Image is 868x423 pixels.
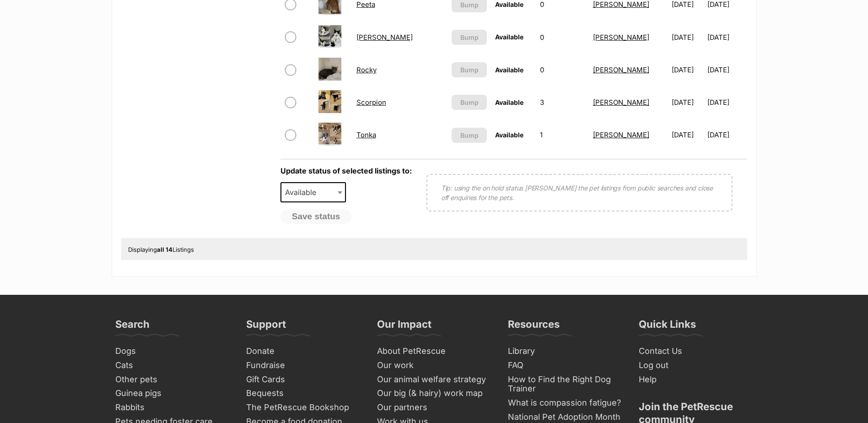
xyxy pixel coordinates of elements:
[243,386,364,401] a: Bequests
[112,358,233,373] a: Cats
[112,401,233,415] a: Rabbits
[452,62,487,77] button: Bump
[373,373,495,387] a: Our animal welfare strategy
[128,246,194,253] span: Displaying Listings
[243,373,364,387] a: Gift Cards
[356,65,377,74] a: Rocky
[707,54,746,86] td: [DATE]
[536,22,588,53] td: 0
[356,98,386,107] a: Scorpion
[668,54,706,86] td: [DATE]
[243,358,364,373] a: Fundraise
[115,318,150,336] h3: Search
[460,65,479,75] span: Bump
[280,166,412,175] label: Update status of selected listings to:
[157,246,173,253] strong: all 14
[635,358,757,373] a: Log out
[460,130,479,140] span: Bump
[707,87,746,118] td: [DATE]
[373,358,495,373] a: Our work
[280,182,346,202] span: Available
[452,95,487,110] button: Bump
[536,87,588,118] td: 3
[280,209,352,224] button: Save status
[377,318,431,336] h3: Our Impact
[356,33,413,42] a: [PERSON_NAME]
[707,119,746,151] td: [DATE]
[460,33,479,42] span: Bump
[504,373,626,396] a: How to Find the Right Dog Trainer
[495,0,523,8] span: Available
[495,131,523,139] span: Available
[373,386,495,401] a: Our big (& hairy) work map
[452,30,487,45] button: Bump
[635,344,757,358] a: Contact Us
[373,401,495,415] a: Our partners
[593,130,649,139] a: [PERSON_NAME]
[504,344,626,358] a: Library
[281,186,325,199] span: Available
[635,373,757,387] a: Help
[373,344,495,358] a: About PetRescue
[668,119,706,151] td: [DATE]
[495,33,523,41] span: Available
[112,344,233,358] a: Dogs
[668,87,706,118] td: [DATE]
[508,318,560,336] h3: Resources
[504,358,626,373] a: FAQ
[593,65,649,74] a: [PERSON_NAME]
[495,66,523,74] span: Available
[536,54,588,86] td: 0
[441,183,718,202] p: Tip: using the on hold status [PERSON_NAME] the pet listings from public searches and close off e...
[593,98,649,107] a: [PERSON_NAME]
[243,344,364,358] a: Donate
[112,373,233,387] a: Other pets
[536,119,588,151] td: 1
[668,22,706,53] td: [DATE]
[356,130,376,139] a: Tonka
[243,401,364,415] a: The PetRescue Bookshop
[452,128,487,143] button: Bump
[707,22,746,53] td: [DATE]
[460,98,479,107] span: Bump
[112,386,233,401] a: Guinea pigs
[593,33,649,42] a: [PERSON_NAME]
[495,98,523,106] span: Available
[639,318,696,336] h3: Quick Links
[504,396,626,410] a: What is compassion fatigue?
[246,318,286,336] h3: Support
